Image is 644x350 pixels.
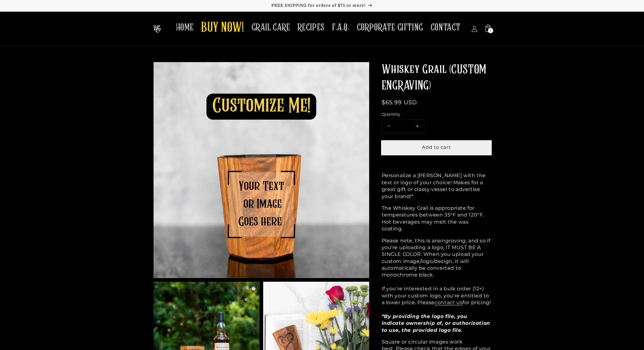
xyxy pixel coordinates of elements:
p: FREE SHIPPING for orders of $75 or more! [6,3,638,8]
label: Quantity [382,111,491,117]
a: CORPORATE GIFTING [353,18,427,37]
span: F.A.Q. [332,22,349,34]
span: Add to cart [422,144,451,150]
p: Personalize a [PERSON_NAME] with the text or logo of your choice! Makes for a great gift or class... [382,172,491,200]
p: Please note, this is an , and so if you're uploading a logo, IT MUST BE A SINGLE COLOR. When you ... [382,237,491,334]
span: 1 [490,28,491,33]
a: CONTACT [427,18,464,37]
span: CORPORATE GIFTING [357,22,423,34]
span: $65.99 USD [382,99,417,106]
a: F.A.Q. [328,18,353,37]
a: RECIPES [294,18,328,37]
span: HOME [176,22,194,34]
span: GRAIL CARE [252,22,290,34]
em: engraving [438,238,466,244]
a: GRAIL CARE [248,18,294,37]
img: The Whiskey Grail [153,25,161,33]
button: Add to cart [382,141,491,155]
span: BUY NOW! [201,20,244,37]
span: CONTACT [431,22,461,34]
span: The Whiskey Grail is appropriate for temperatures between 35°F and 120°F. Hot beverages may melt ... [382,205,484,232]
a: BUY NOW! [197,16,248,40]
a: contact us [435,300,463,305]
em: *By providing the logo file, you indicate ownership of, or authorization to use, the provided log... [382,313,490,333]
h1: Whiskey Grail (CUSTOM ENGRAVING) [382,62,491,94]
a: HOME [172,18,197,37]
span: RECIPES [298,22,325,34]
